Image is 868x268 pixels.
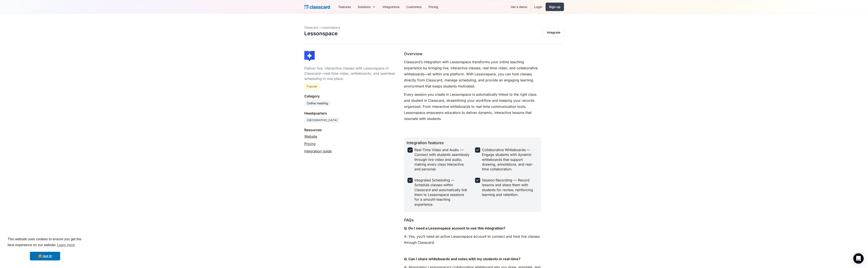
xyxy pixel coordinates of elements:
h1: Lessonspace [304,31,338,37]
div: Lessonspace [322,25,340,30]
div: Online meeting [307,101,328,105]
div: Headquarters [304,111,327,116]
a: Customers [403,2,425,12]
h2: Integration features [407,140,539,146]
div: Integrated Scheduling — Schedule classes within Classcard and automatically link them to Lessonsp... [414,178,470,207]
div: cookieconsent [3,232,87,265]
div: [GEOGRAPHIC_DATA] [304,117,340,123]
a: Pricing [304,141,316,146]
div: Classcard [304,25,318,30]
p: ‍ [404,124,541,130]
div: Real-Time Video and Audio — Connect with students seamlessly through live video and audio, making... [414,147,470,172]
p: Classcard’s integration with Lessonspace transforms your online teaching experience by bringing l... [404,59,541,89]
a: Sign up [546,3,564,11]
div: Deliver live, interactive classes with Lessonspace in Classcard—real-time video, whiteboards, and... [304,66,396,81]
a: dismiss cookie message [30,252,60,260]
a: Integrate [543,28,564,37]
div: + [319,25,321,30]
span: This website uses cookies to ensure you get the best experience on our website. [8,237,82,248]
p: Every session you create in Lessonspace is automatically linked to the right class and student in... [404,91,541,122]
strong: Q. Do I need a Lessonspace account to use this integration? [404,226,505,230]
a: Get a demo [507,2,531,12]
p: A: Yes, you’ll need an active Lessonspace account to connect and host live classes through Classc... [404,233,541,245]
strong: Q. Can I share whiteboards and notes with my students in real-time? [404,257,520,261]
a: Website [304,134,317,139]
a: learn more about cookies [56,242,76,248]
a: Integration guide [304,149,332,154]
div: Sign up [549,5,560,9]
a: home [304,4,330,10]
div: Category [304,94,320,99]
a: Login [531,2,546,12]
p: ‍ [404,248,541,254]
h2: FAQs [404,217,414,223]
a: Integrations [379,2,403,12]
h2: Overview [404,51,422,57]
div: Solutions [358,5,370,9]
div: Resources [304,127,322,132]
a: Features [335,2,354,12]
div: Popular [307,84,317,89]
a: Pricing [425,2,442,12]
div: Collaborative Whiteboards — Engage students with dynamic whiteboards that support drawing, annota... [482,147,537,172]
div: Session Recording — Record lessons and share them with students for review, reinforcing learning ... [482,178,537,197]
div: Open Intercom Messenger [853,253,864,264]
div: Solutions [354,2,379,12]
